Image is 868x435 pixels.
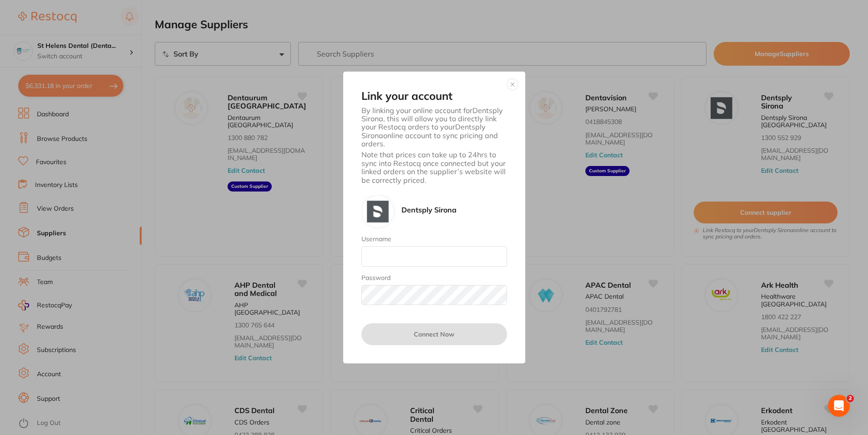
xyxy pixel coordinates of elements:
h2: Link your account [361,90,507,103]
img: Dentsply Sirona [367,201,389,223]
iframe: Intercom live chat [828,395,850,417]
p: Dentsply Sirona [401,206,457,214]
p: By linking your online account for Dentsply Sirona , this will allow you to directly link your Re... [361,106,507,148]
label: Username [361,235,507,243]
span: 2 [847,395,854,402]
p: Note that prices can take up to 24hrs to sync into Restocq once connected but your linked orders ... [361,150,507,184]
label: Password [361,274,507,281]
button: Connect Now [361,323,507,345]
